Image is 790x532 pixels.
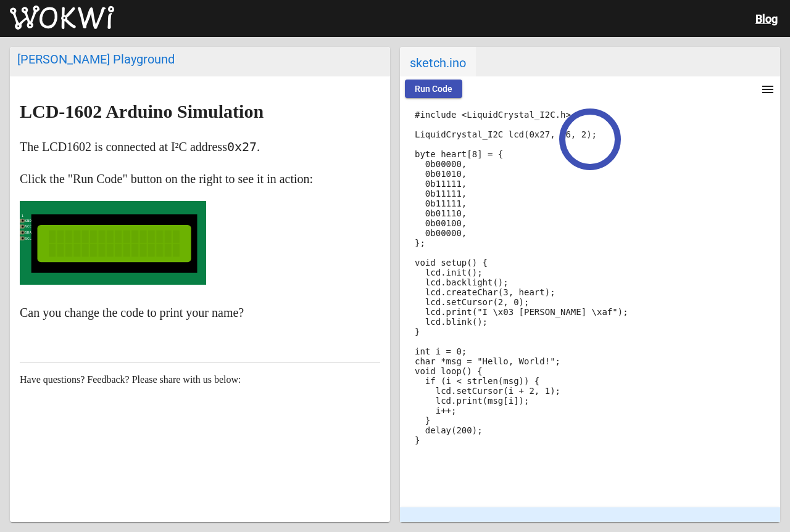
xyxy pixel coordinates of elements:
div: [PERSON_NAME] Playground [17,52,383,67]
code: #include <LiquidCrystal_I2C.h> LiquidCrystal_I2C lcd(0x27, 16, 2); byte heart[8] = { 0b00000, 0b0... [415,110,628,445]
button: Run Code [405,80,462,98]
img: Wokwi [10,6,114,30]
a: Blog [755,12,778,25]
mat-icon: menu [760,82,775,97]
h2: LCD-1602 Arduino Simulation [20,102,380,121]
span: Have questions? Feedback? Please share with us below: [20,374,241,385]
code: 0x27 [227,139,257,154]
span: sketch.ino [400,47,476,76]
p: The LCD1602 is connected at I²C address . [20,137,380,157]
p: Can you change the code to print your name? [20,303,380,322]
span: Run Code [415,84,452,94]
p: Click the "Run Code" button on the right to see it in action: [20,169,380,189]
